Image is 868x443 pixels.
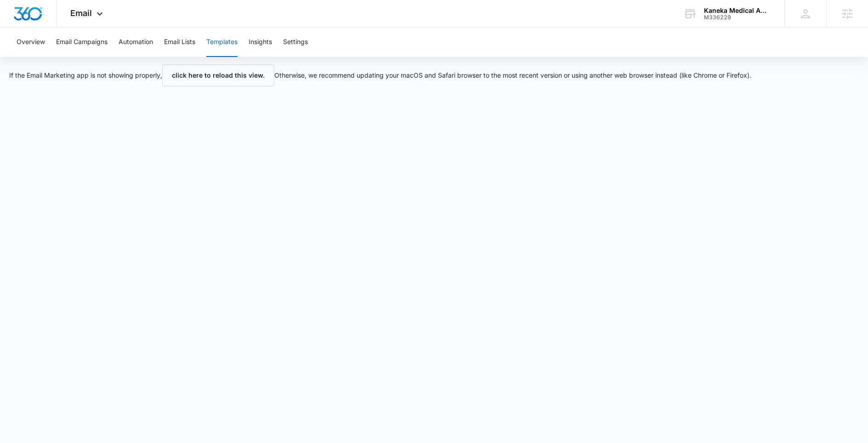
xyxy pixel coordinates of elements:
[283,28,308,57] button: Settings
[17,28,45,57] button: Overview
[206,28,238,57] button: Templates
[56,28,108,57] button: Email Campaigns
[164,28,195,57] button: Email Lists
[704,14,771,21] div: account id
[249,28,272,57] button: Insights
[9,64,751,86] p: If the Email Marketing app is not showing properly, Otherwise, we recommend updating your macOS a...
[119,28,153,57] button: Automation
[70,8,92,18] span: Email
[704,7,771,14] div: account name
[162,64,274,86] button: click here to reload this view.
